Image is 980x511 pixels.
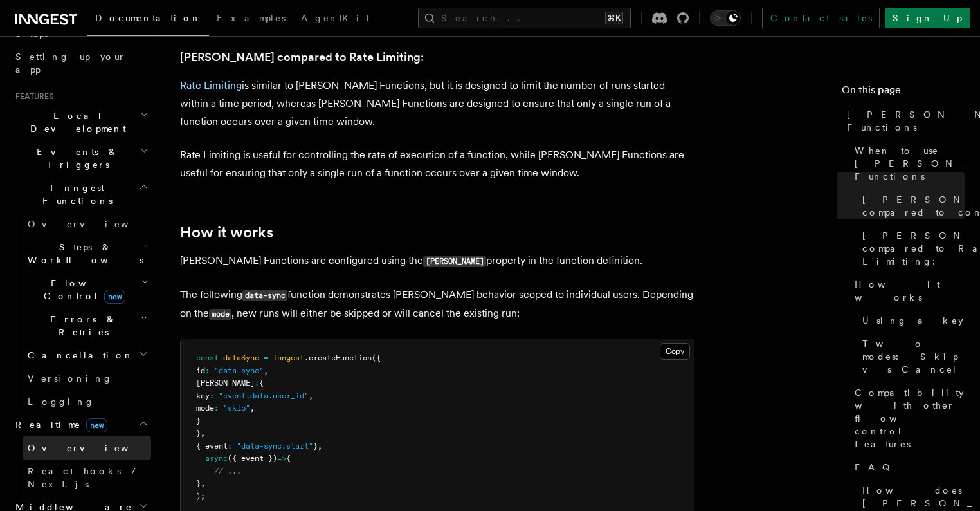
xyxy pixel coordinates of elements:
span: Documentation [95,13,201,23]
button: Events & Triggers [10,140,151,176]
span: Using a key [862,314,963,327]
code: [PERSON_NAME] [423,256,486,267]
span: async [205,454,228,463]
span: Two modes: Skip vs Cancel [862,337,965,376]
a: Examples [209,4,293,35]
code: data-sync [242,290,287,301]
span: dataSync [223,353,259,362]
span: Versioning [28,373,113,384]
p: The following function demonstrates [PERSON_NAME] behavior scoped to individual users. Depending ... [180,286,694,323]
span: ({ event }) [228,454,277,463]
span: id [196,366,205,375]
span: } [196,429,201,438]
span: mode [196,404,214,413]
button: Steps & Workflows [23,236,151,272]
span: React hooks / Next.js [28,466,141,489]
span: Setting up your app [15,51,126,75]
span: = [264,353,268,362]
a: FAQ [849,456,965,479]
a: [PERSON_NAME] Functions [842,103,965,139]
span: , [250,404,255,413]
span: Features [10,91,53,102]
span: : [214,404,219,413]
button: Search...⌘K [418,8,631,28]
span: // ... [214,467,241,476]
span: [PERSON_NAME] [196,378,255,387]
a: Two modes: Skip vs Cancel [857,332,965,381]
span: const [196,353,219,362]
a: Using a key [857,309,965,332]
span: Logging [28,396,95,407]
button: Errors & Retries [23,308,151,344]
a: Versioning [23,367,151,390]
span: "data-sync.start" [237,441,313,451]
span: new [104,290,125,304]
span: Inngest Functions [10,181,139,207]
span: } [313,441,318,451]
span: } [196,479,201,488]
span: Overview [28,443,160,453]
span: , [201,429,205,438]
button: Local Development [10,104,151,140]
div: Realtimenew [10,436,151,496]
button: Realtimenew [10,413,151,436]
span: Steps & Workflows [23,241,143,266]
button: Copy [660,343,690,360]
a: Documentation [87,4,209,36]
span: Local Development [10,109,140,135]
a: Contact sales [762,8,880,28]
span: : [205,366,210,375]
button: Flow Controlnew [23,272,151,308]
span: "data-sync" [214,366,264,375]
span: Overview [28,219,160,229]
span: : [228,441,232,451]
a: [PERSON_NAME] compared to Rate Limiting: [180,48,424,66]
span: How it works [855,278,965,304]
span: : [210,391,214,400]
p: [PERSON_NAME] Functions are configured using the property in the function definition. [180,252,694,270]
span: Realtime [10,418,107,431]
a: Overview [23,212,151,236]
a: Sign Up [885,8,970,28]
div: Inngest Functions [10,212,151,413]
button: Toggle dark mode [710,10,741,26]
span: { [259,378,264,387]
h4: On this page [842,82,965,103]
span: Cancellation [23,349,134,362]
a: AgentKit [293,4,377,35]
span: Compatibility with other flow control features [855,386,965,451]
span: ({ [372,353,381,362]
span: , [264,366,268,375]
a: Rate Limiting [180,79,242,91]
a: How it works [849,273,965,309]
a: When to use [PERSON_NAME] Functions [849,139,965,188]
a: [PERSON_NAME] compared to concurrency: [857,188,965,224]
span: "event.data.user_id" [219,391,309,400]
span: inngest [273,353,304,362]
a: Overview [23,436,151,460]
span: AgentKit [301,13,369,23]
kbd: ⌘K [605,12,623,24]
span: FAQ [855,461,896,474]
button: Cancellation [23,344,151,367]
span: Flow Control [23,277,141,302]
a: Compatibility with other flow control features [849,381,965,456]
a: Logging [23,390,151,413]
span: .createFunction [304,353,372,362]
span: } [196,416,201,425]
span: ); [196,492,205,501]
span: { [286,454,291,463]
span: : [255,378,259,387]
span: => [277,454,286,463]
span: key [196,391,210,400]
span: { event [196,441,228,451]
a: [PERSON_NAME] compared to Rate Limiting: [857,224,965,273]
p: is similar to [PERSON_NAME] Functions, but it is designed to limit the number of runs started wit... [180,77,694,131]
span: new [86,418,107,432]
span: , [309,391,313,400]
code: mode [209,309,231,320]
span: , [318,441,322,451]
a: How it works [180,223,273,241]
a: Setting up your app [10,45,151,81]
p: Rate Limiting is useful for controlling the rate of execution of a function, while [PERSON_NAME] ... [180,146,694,182]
